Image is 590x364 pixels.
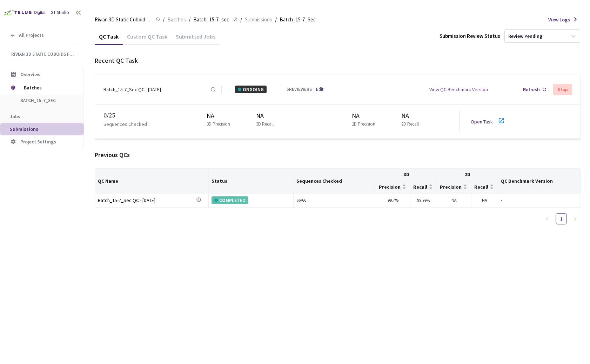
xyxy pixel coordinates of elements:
span: left [545,217,549,221]
div: Review Pending [508,33,542,40]
th: Recall [410,180,437,193]
div: NA [352,111,378,121]
div: ONGOING [235,86,267,93]
th: QC Name [95,169,209,193]
span: View Logs [548,16,570,23]
div: GT Studio [51,9,69,16]
div: Batch_15-7_Sec QC - [DATE] [103,86,161,93]
span: Rivian 3D Static Cuboids fixed[2024-25] [11,51,74,57]
button: right [570,213,581,224]
span: Batches [167,15,186,24]
li: 1 [556,213,567,224]
div: QC Task [95,33,123,45]
div: Stop [557,87,568,92]
div: NA [401,111,422,121]
th: 3D [376,169,437,180]
div: - [501,197,578,204]
th: Precision [376,180,410,193]
a: Open Task [471,119,493,125]
li: / [275,15,277,24]
th: Sequences Checked [294,169,376,193]
div: Custom QC Task [123,33,172,45]
span: Batch_15-7_sec [20,97,72,103]
th: Precision [437,180,471,193]
span: Precision [379,184,401,190]
p: 2D Precision [352,121,375,128]
span: Batch_15-7_Sec [280,15,316,24]
div: COMPLETED [212,196,248,204]
p: 3D Recall [256,121,274,128]
div: Submission Review Status [440,32,500,40]
li: Next Page [570,213,581,224]
th: Status [209,169,294,193]
a: Batches [166,15,187,23]
span: Overview [20,71,40,77]
span: Batches [24,81,72,95]
td: NA [471,194,498,208]
th: QC Benchmark Version [498,169,581,193]
a: 1 [556,214,566,224]
div: View QC Benchmark Version [429,86,488,93]
div: Refresh [523,86,540,93]
li: / [189,15,190,24]
th: 2D [437,169,498,180]
span: Batch_15-7_sec [193,15,229,24]
td: 99.7% [376,194,410,208]
div: NA [256,111,276,121]
td: 99.99% [410,194,437,208]
li: / [240,15,242,24]
span: All Projects [19,32,44,38]
span: Jobs [10,113,20,120]
li: / [163,15,165,24]
div: 66 / 66 [296,197,373,204]
span: right [573,217,577,221]
a: Batch_15-7_Sec QC - [DATE] [98,196,196,204]
div: 5 REVIEWERS [287,86,312,93]
li: Previous Page [542,213,553,224]
span: Rivian 3D Static Cuboids fixed[2024-25] [95,15,152,24]
p: Sequences Checked [103,120,147,128]
th: Recall [471,180,498,193]
p: 3D Precision [207,121,230,128]
a: Edit [316,86,323,93]
button: left [542,213,553,224]
span: Submissions [245,15,272,24]
span: Submissions [10,126,38,132]
div: Recent QC Task [95,56,581,66]
span: Recall [474,184,488,190]
a: Submissions [243,15,274,23]
td: NA [437,194,471,208]
span: Recall [413,184,427,190]
div: Submitted Jobs [172,33,220,45]
div: NA [207,111,233,121]
div: 0 / 25 [103,110,169,120]
div: Previous QCs [95,150,581,160]
span: Precision [440,184,462,190]
p: 2D Recall [401,121,419,128]
span: Project Settings [20,139,56,145]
